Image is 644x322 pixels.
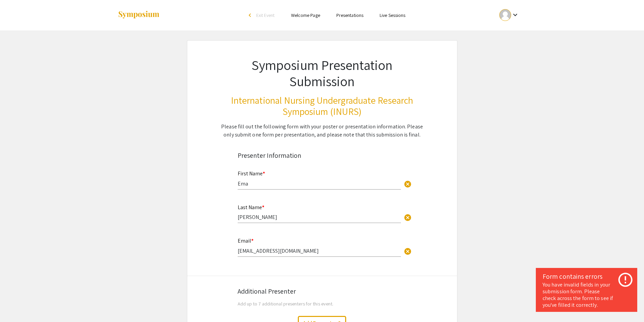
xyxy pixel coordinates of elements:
div: arrow_back_ios [249,13,253,17]
span: Exit Event [256,12,275,18]
input: Type Here [238,180,401,187]
input: Type Here [238,247,401,254]
mat-icon: Expand account dropdown [511,11,519,19]
button: Clear [401,244,414,258]
button: Clear [401,177,414,190]
h1: Symposium Presentation Submission [220,57,424,89]
a: Live Sessions [380,12,405,18]
span: cancel [404,247,412,255]
div: Form contains errors [543,271,630,281]
div: You have invalid fields in your submission form. Please check across the form to see if you've fi... [543,281,630,308]
button: Clear [401,210,414,224]
mat-label: Email [238,237,254,244]
mat-label: Last Name [238,204,264,211]
input: Type Here [238,214,401,221]
img: Symposium by ForagerOne [118,10,160,20]
span: cancel [404,180,412,188]
div: Please fill out the following form with your poster or presentation information. Please only subm... [220,123,424,139]
div: Additional Presenter [238,286,407,296]
a: Presentations [336,12,363,18]
h3: International Nursing Undergraduate Research Symposium (INURS) [220,95,424,117]
span: Add up to 7 additional presenters for this event. [238,300,334,307]
mat-label: First Name [238,170,265,177]
span: cancel [404,214,412,222]
div: Presenter Information [238,150,407,160]
iframe: Chat [5,292,29,317]
button: Expand account dropdown [492,7,526,23]
a: Welcome Page [291,12,320,18]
